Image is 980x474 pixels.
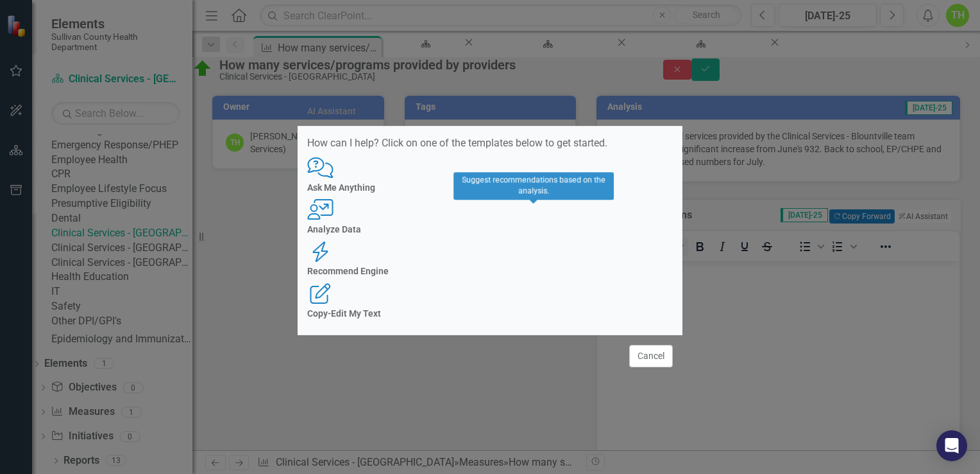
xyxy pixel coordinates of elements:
[307,225,673,234] h4: Analyze Data
[453,172,614,200] div: Suggest recommendations based on the analysis.
[307,267,673,276] h4: Recommend Engine
[629,345,673,367] button: Cancel
[307,309,673,319] h4: Copy-Edit My Text
[307,136,673,151] p: How can I help? Click on one of the templates below to get started.
[307,183,673,193] h4: Ask Me Anything
[307,107,356,116] div: AI Assistant
[936,430,967,461] div: Open Intercom Messenger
